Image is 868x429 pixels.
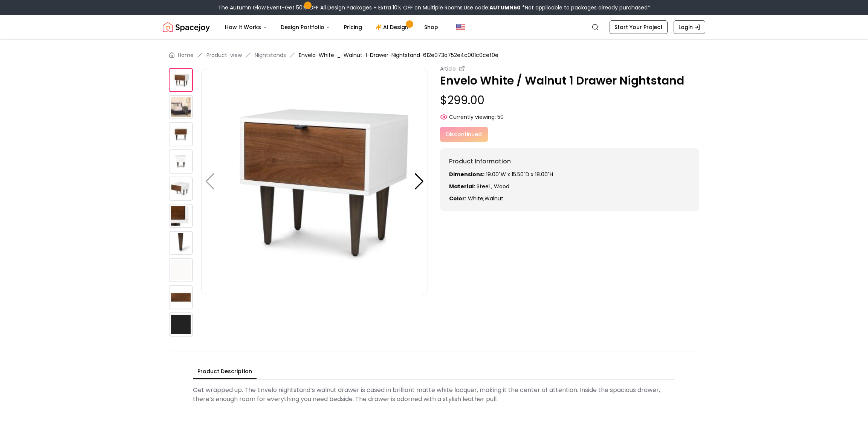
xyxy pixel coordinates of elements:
a: Home [178,51,194,59]
span: white , [468,195,484,202]
img: https://storage.googleapis.com/spacejoy-main/assets/612e073a752e4c001c0cef0e/product_0_lbbbbod6gpk [201,68,428,295]
b: AUTUMN50 [489,4,521,11]
span: Currently viewing: [449,113,496,121]
img: https://storage.googleapis.com/spacejoy-main/assets/612e073a752e4c001c0cef0e/product_0_lbbbbod6gpk [169,68,193,92]
img: https://storage.googleapis.com/spacejoy-main/assets/612e073a752e4c001c0cef0e/product_9_9c35fcggikgk [169,312,193,337]
img: https://storage.googleapis.com/spacejoy-main/assets/612e073a752e4c001c0cef0e/product_5_o51lgo06aj2 [169,204,193,228]
strong: Material: [449,183,475,190]
a: Spacejoy [163,20,210,35]
a: Nightstands [255,51,286,59]
nav: breadcrumb [169,51,699,59]
img: Spacejoy Logo [163,20,210,35]
p: Envelo White / Walnut 1 Drawer Nightstand [440,74,699,88]
button: Design Portfolio [275,20,336,35]
img: https://storage.googleapis.com/spacejoy-main/assets/612e073a752e4c001c0cef0e/product_3_8ofgohg3kfcj [169,149,193,174]
nav: Global [163,15,705,39]
span: Use code: [464,4,521,11]
a: Login [674,20,705,34]
a: AI Design [370,20,417,35]
h6: Product Information [449,157,690,166]
a: Pricing [338,20,368,35]
small: Article [440,65,456,72]
img: https://storage.googleapis.com/spacejoy-main/assets/612e073a752e4c001c0cef0e/product_4_cm4nmo3pfki [169,177,193,201]
div: Get wrapped up. The Envelo nightstand’s walnut drawer is cased in brilliant matte white lacquer, ... [193,383,675,407]
span: 50 [497,113,504,121]
p: $299.00 [440,94,699,107]
button: Product Description [193,364,257,379]
span: Envelo-White-_-Walnut-1-Drawer-Nightstand-612e073a752e4c001c0cef0e [299,51,498,59]
img: https://storage.googleapis.com/spacejoy-main/assets/612e073a752e4c001c0cef0e/product_1_b8hd09dh25ad [169,95,193,119]
p: 19.00"W x 15.50"D x 18.00"H [449,171,690,178]
strong: Dimensions: [449,171,484,178]
strong: Color: [449,195,466,202]
img: https://storage.googleapis.com/spacejoy-main/assets/612e073a752e4c001c0cef0e/product_7_6em9ld0a6fde [169,258,193,282]
span: *Not applicable to packages already purchased* [521,4,650,11]
a: Shop [418,20,444,35]
img: United States [456,23,465,32]
span: walnut [484,195,503,202]
span: steel , wood [477,183,509,190]
div: The Autumn Glow Event-Get 50% OFF All Design Packages + Extra 10% OFF on Multiple Rooms. [218,4,650,11]
img: https://storage.googleapis.com/spacejoy-main/assets/612e073a752e4c001c0cef0e/product_2_n05eg020l3be [169,122,193,146]
nav: Main [219,20,444,35]
button: How It Works [219,20,273,35]
a: Product-view [206,51,242,59]
img: https://storage.googleapis.com/spacejoy-main/assets/612e073a752e4c001c0cef0e/product_8_iok4nbpp84m8 [169,285,193,309]
img: https://storage.googleapis.com/spacejoy-main/assets/612e073a752e4c001c0cef0e/product_6_ich3g6mgj71 [169,231,193,255]
a: Start Your Project [610,20,668,34]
